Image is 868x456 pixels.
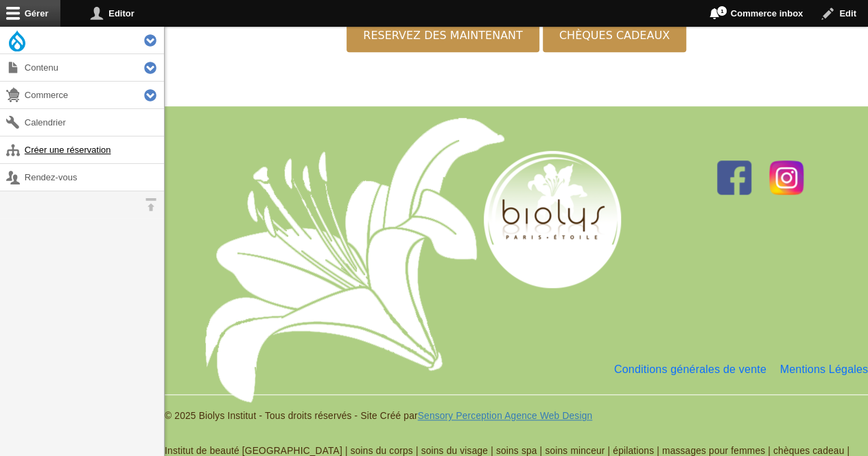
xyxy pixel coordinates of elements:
span: 1 [716,5,727,16]
img: Instagram [769,160,804,195]
img: Facebook [717,160,751,195]
button: Orientation horizontale [137,191,164,218]
a: Mentions Légales [779,356,868,383]
a: Sensory Perception Agence Web Design [418,411,593,421]
a: CHÈQUES CADEAUX [543,19,686,52]
a: RESERVEZ DES MAINTENANT [347,19,539,52]
img: Biolys Logo [484,151,621,288]
a: Conditions générales de vente [614,356,766,383]
p: © 2025 Biolys Institut - Tous droits réservés - Site Créé par [165,409,868,424]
